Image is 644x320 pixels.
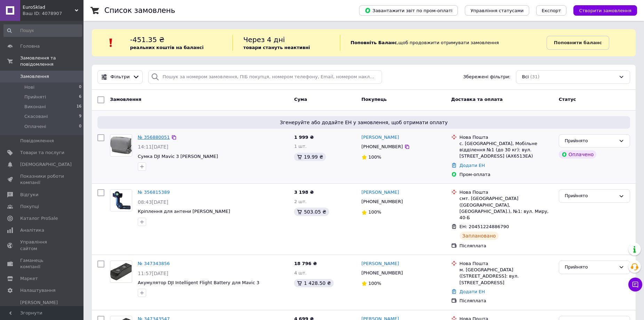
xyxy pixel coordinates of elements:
[138,199,168,205] span: 08:43[DATE]
[361,189,399,196] a: [PERSON_NAME]
[20,299,64,319] span: [PERSON_NAME] та рахунки
[547,36,609,50] a: Поповнити баланс
[110,135,132,156] img: Фото товару
[20,55,84,67] span: Замовлення та повідомлення
[20,239,64,251] span: Управління сайтом
[130,35,165,44] span: -451.35 ₴
[110,189,132,211] a: Фото товару
[294,199,307,204] span: 2 шт.
[110,263,132,280] img: Фото товару
[20,227,44,233] span: Аналітика
[460,232,499,240] div: Заплановано
[460,298,553,304] div: Післяплата
[138,209,230,214] a: Кріплення для антени [PERSON_NAME]
[23,4,75,10] span: EuroSklad
[361,97,387,102] span: Покупець
[463,74,510,80] span: Збережені фільтри:
[3,24,82,37] input: Пошук
[110,134,132,157] a: Фото товару
[79,94,81,100] span: 6
[243,35,285,44] span: Через 4 дні
[20,257,64,270] span: Гаманець компанії
[460,171,553,178] div: Пром-оплата
[628,278,642,291] button: Чат з покупцем
[23,10,84,17] div: Ваш ID: 4078907
[20,161,72,168] span: [DEMOGRAPHIC_DATA]
[20,150,64,156] span: Товари та послуги
[565,264,616,271] div: Прийнято
[360,269,404,278] div: [PHONE_NUMBER]
[554,40,602,45] b: Поповнити баланс
[20,43,40,49] span: Головна
[460,224,509,229] span: ЕН: 20451224886790
[470,8,524,13] span: Управління статусами
[294,153,326,161] div: 19.99 ₴
[351,40,397,45] b: Поповніть Баланс
[579,8,631,13] span: Створити замовлення
[24,113,48,120] span: Скасовані
[460,243,553,249] div: Післяплата
[566,8,637,13] a: Створити замовлення
[138,144,168,150] span: 14:11[DATE]
[24,84,34,90] span: Нові
[361,134,399,141] a: [PERSON_NAME]
[359,5,458,16] button: Завантажити звіт по пром-оплаті
[138,280,259,285] a: Акумулятор DJI Intelligent Flight Battery для Mavic 3
[79,113,81,120] span: 9
[79,123,81,130] span: 0
[20,275,38,282] span: Маркет
[360,197,404,206] div: [PHONE_NUMBER]
[522,74,529,80] span: Всі
[24,123,46,130] span: Оплачені
[20,138,54,144] span: Повідомлення
[565,192,616,200] div: Прийнято
[138,271,168,276] span: 11:57[DATE]
[111,74,130,80] span: Фільтри
[100,119,627,126] span: Згенеруйте або додайте ЕН у замовлення, щоб отримати оплату
[360,142,404,151] div: [PHONE_NUMBER]
[361,261,399,267] a: [PERSON_NAME]
[460,141,553,160] div: с. [GEOGRAPHIC_DATA], Мобільне відділення №1 (до 30 кг): вул. [STREET_ADDRESS] (АХ6513ЕА)
[79,84,81,90] span: 0
[110,190,132,211] img: Фото товару
[294,97,307,102] span: Cума
[365,7,452,14] span: Завантажити звіт по пром-оплаті
[243,45,310,50] b: товари стануть неактивні
[565,137,616,145] div: Прийнято
[368,154,381,160] span: 100%
[460,195,553,221] div: смт. [GEOGRAPHIC_DATA] ([GEOGRAPHIC_DATA], [GEOGRAPHIC_DATA].), №1: вул. Миру, 40-Б
[460,134,553,141] div: Нова Пошта
[24,94,46,100] span: Прийняті
[20,73,49,80] span: Замовлення
[24,104,46,110] span: Виконані
[294,208,329,216] div: 503.05 ₴
[20,173,64,186] span: Показники роботи компанії
[536,5,567,16] button: Експорт
[20,192,38,198] span: Відгуки
[110,261,132,283] a: Фото товару
[138,154,218,159] span: Сумка DJI Mavic 3 [PERSON_NAME]
[294,190,313,195] span: 3 198 ₴
[138,135,170,140] a: № 356880051
[20,203,39,210] span: Покупці
[20,215,58,222] span: Каталог ProSale
[530,74,540,79] span: (31)
[559,150,596,159] div: Оплачено
[130,45,204,50] b: реальних коштів на балансі
[559,97,576,102] span: Статус
[368,209,381,215] span: 100%
[460,289,485,294] a: Додати ЕН
[106,38,116,48] img: :exclamation:
[451,97,503,102] span: Доставка та оплата
[460,189,553,195] div: Нова Пошта
[460,267,553,286] div: м. [GEOGRAPHIC_DATA] ([STREET_ADDRESS]: вул. [STREET_ADDRESS]
[77,104,81,110] span: 16
[294,144,307,149] span: 1 шт.
[148,70,382,84] input: Пошук за номером замовлення, ПІБ покупця, номером телефону, Email, номером накладної
[340,35,547,51] div: , щоб продовжити отримувати замовлення
[465,5,529,16] button: Управління статусами
[294,135,313,140] span: 1 999 ₴
[573,5,637,16] button: Створити замовлення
